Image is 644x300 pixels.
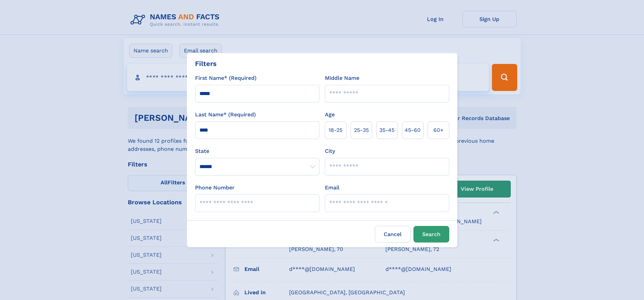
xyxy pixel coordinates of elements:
label: Phone Number [195,184,235,192]
span: 18‑25 [329,126,342,134]
label: City [325,147,335,155]
span: 45‑60 [405,126,421,134]
button: Search [413,226,449,243]
label: Age [325,111,335,119]
div: Filters [195,59,217,69]
span: 60+ [433,126,444,134]
label: Cancel [375,226,411,243]
span: 35‑45 [379,126,395,134]
label: First Name* (Required) [195,74,257,82]
label: State [195,147,319,155]
label: Middle Name [325,74,359,82]
label: Last Name* (Required) [195,111,256,119]
label: Email [325,184,339,192]
span: 25‑35 [354,126,369,134]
